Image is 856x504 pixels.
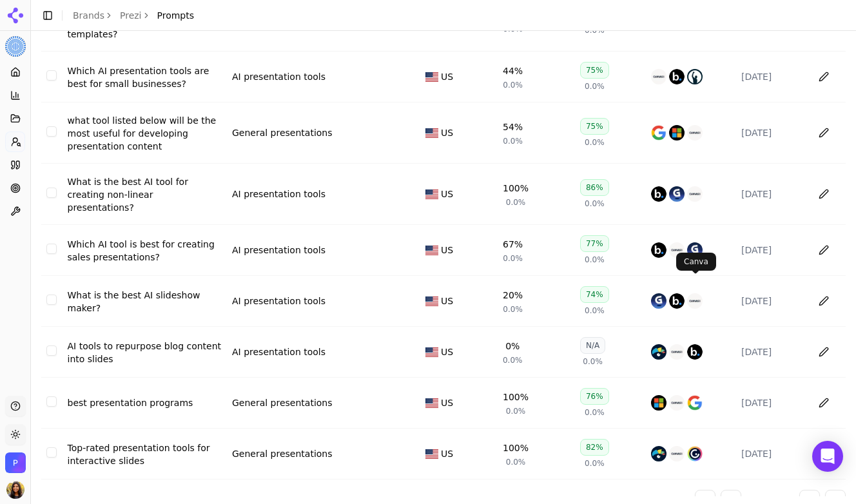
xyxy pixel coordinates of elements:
[441,447,453,460] span: US
[741,447,802,460] div: [DATE]
[813,291,834,311] button: Edit in sheet
[669,395,685,411] img: canva
[741,396,802,409] div: [DATE]
[651,125,666,141] img: google
[687,186,703,202] img: canva
[669,69,685,84] img: beautiful.ai
[425,128,438,138] img: US flag
[684,257,708,267] p: Canva
[585,458,605,469] span: 0.0%
[46,345,57,356] button: Select row 24
[506,457,526,467] span: 0.0%
[232,396,333,409] a: General presentations
[232,345,326,358] a: AI presentation tools
[232,447,333,460] div: General presentations
[687,446,703,461] img: genially
[580,179,609,196] div: 86%
[68,289,222,315] a: What is the best AI slideshow maker?
[232,126,333,139] div: General presentations
[503,121,523,133] div: 54%
[503,355,523,365] span: 0.0%
[441,70,453,83] span: US
[46,244,57,254] button: Select row 22
[580,337,605,354] div: N/A
[68,238,222,264] a: Which AI tool is best for creating sales presentations?
[669,125,685,141] img: microsoft
[585,81,605,92] span: 0.0%
[425,246,438,255] img: US flag
[5,36,26,57] button: Current brand: Prezi
[813,240,834,260] button: Edit in sheet
[441,188,453,200] span: US
[813,184,834,204] button: Edit in sheet
[503,136,523,146] span: 0.0%
[580,235,609,252] div: 77%
[651,395,666,411] img: microsoft
[585,305,605,316] span: 0.0%
[46,70,57,81] button: Select row 18
[73,9,194,22] nav: breadcrumb
[157,9,195,22] span: Prompts
[68,64,222,90] a: Which AI presentation tools are best for small businesses?
[503,441,529,454] div: 100%
[46,188,57,198] button: Select row 21
[585,407,605,418] span: 0.0%
[120,9,142,22] a: Prezi
[741,188,802,200] div: [DATE]
[441,345,453,358] span: US
[441,396,453,409] span: US
[425,449,438,459] img: US flag
[503,289,523,302] div: 20%
[68,114,222,153] a: what tool listed below will be the most useful for developing presentation content
[651,446,666,461] img: visme
[585,137,605,148] span: 0.0%
[741,70,802,83] div: [DATE]
[503,253,523,264] span: 0.0%
[68,396,222,409] a: best presentation programs
[580,118,609,135] div: 75%
[580,286,609,303] div: 74%
[812,441,843,472] div: Open Intercom Messenger
[651,69,666,84] img: canva
[425,347,438,357] img: US flag
[585,199,605,209] span: 0.0%
[232,70,326,83] a: AI presentation tools
[651,242,666,258] img: beautiful.ai
[232,295,326,307] div: AI presentation tools
[813,342,834,362] button: Edit in sheet
[441,244,453,257] span: US
[5,452,26,473] img: Prezi
[232,244,326,257] div: AI presentation tools
[68,441,222,467] a: Top-rated presentation tools for interactive slides
[585,255,605,265] span: 0.0%
[5,452,26,473] button: Open organization switcher
[669,242,685,258] img: canva
[73,10,104,21] a: Brands
[46,447,57,458] button: Select row 26
[741,345,802,358] div: [DATE]
[46,126,57,137] button: Select row 19
[5,36,26,57] img: Prezi
[6,481,24,499] button: Open user button
[651,186,666,202] img: beautiful.ai
[68,340,222,365] a: AI tools to repurpose blog content into slides
[425,72,438,82] img: US flag
[813,393,834,413] button: Edit in sheet
[425,296,438,306] img: US flag
[813,122,834,143] button: Edit in sheet
[68,175,222,214] a: What is the best AI tool for creating non-linear presentations?
[46,396,57,407] button: Select row 25
[741,244,802,257] div: [DATE]
[687,125,703,141] img: canva
[813,66,834,87] button: Edit in sheet
[580,62,609,79] div: 75%
[503,304,523,315] span: 0.0%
